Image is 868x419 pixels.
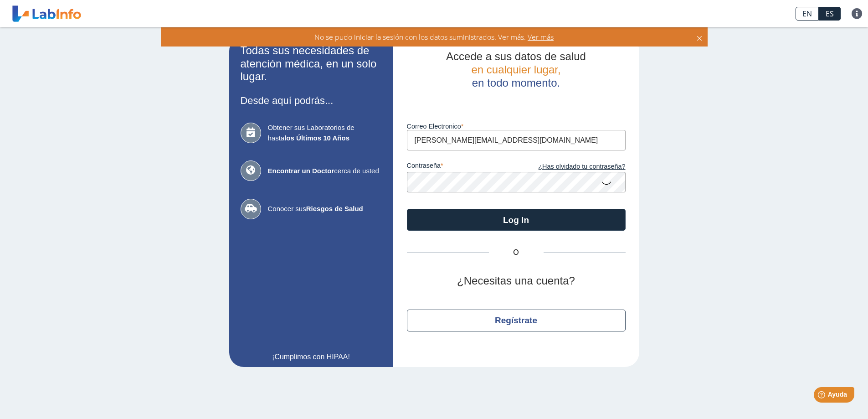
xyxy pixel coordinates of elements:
[407,123,626,130] label: Correo Electronico
[241,44,382,83] h2: Todas sus necesidades de atención médica, en un solo lugar.
[306,205,363,212] b: Riesgos de Salud
[526,32,554,42] span: Ver más
[268,167,334,175] b: Encontrar un Doctor
[407,162,516,172] label: contraseña
[284,134,349,142] b: los Últimos 10 Años
[314,32,526,42] span: No se pudo iniciar la sesión con los datos suministrados. Ver más.
[268,123,382,143] span: Obtener sus Laboratorios de hasta
[796,7,819,21] a: EN
[787,383,858,409] iframe: Help widget launcher
[241,352,382,362] a: ¡Cumplimos con HIPAA!
[241,95,382,106] h3: Desde aquí podrás...
[268,166,382,176] span: cerca de usted
[489,247,544,258] span: O
[407,274,626,288] h2: ¿Necesitas una cuenta?
[472,77,560,89] span: en todo momento.
[407,209,626,231] button: Log In
[516,162,626,172] a: ¿Has olvidado tu contraseña?
[819,7,841,21] a: ES
[446,50,586,62] span: Accede a sus datos de salud
[268,204,382,214] span: Conocer sus
[471,63,560,76] span: en cualquier lugar,
[407,310,626,331] button: Regístrate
